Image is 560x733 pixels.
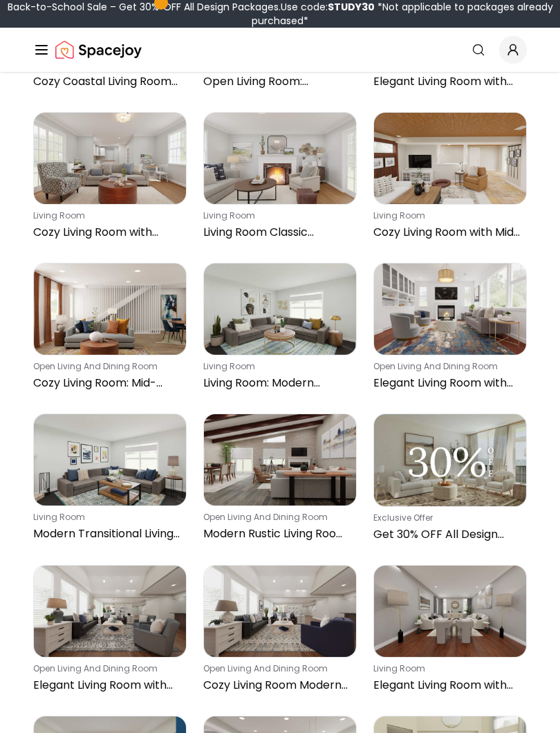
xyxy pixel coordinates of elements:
[33,375,181,391] p: Cozy Living Room: Mid-Century Modern with Warm Colors
[373,565,527,699] a: Elegant Living Room with Curved Sofas & Modern Accentsliving roomElegant Living Room with Curved ...
[34,566,186,657] img: Elegant Living Room with Blue Accents
[33,565,187,699] a: Elegant Living Room with Blue Accentsopen living and dining roomElegant Living Room with Blue Acc...
[34,113,186,204] img: Cozy Living Room with Modern Farmhouse Charm
[373,224,521,241] p: Cozy Living Room with Mid-Century Modern Charm
[203,361,351,372] p: living room
[33,526,181,542] p: Modern Transitional Living Room With Gallery Wall
[374,566,526,657] img: Elegant Living Room with Curved Sofas & Modern Accents
[203,375,351,391] p: Living Room: Modern Elegant with Cozy Seating
[373,375,521,391] p: Elegant Living Room with Cozy Fireplace
[203,224,351,241] p: Living Room Classic Elegant with Cozy Fireplace
[203,663,351,674] p: open living and dining room
[33,663,181,674] p: open living and dining room
[374,263,526,355] img: Elegant Living Room with Cozy Fireplace
[33,414,187,548] a: Modern Transitional Living Room With Gallery Wallliving roomModern Transitional Living Room With ...
[374,113,526,204] img: Cozy Living Room with Mid-Century Modern Charm
[203,112,357,246] a: Living Room Classic Elegant with Cozy Fireplaceliving roomLiving Room Classic Elegant with Cozy F...
[373,677,521,694] p: Elegant Living Room with Curved Sofas & Modern Accents
[33,263,187,397] a: Cozy Living Room: Mid-Century Modern with Warm Colorsopen living and dining roomCozy Living Room:...
[203,677,351,694] p: Cozy Living Room Modern Transitional with Soft Blues
[33,677,181,694] p: Elegant Living Room with Blue Accents
[34,263,186,355] img: Cozy Living Room: Mid-Century Modern with Warm Colors
[33,28,527,72] nav: Global
[373,210,521,221] p: living room
[55,36,142,64] img: Spacejoy Logo
[204,414,356,505] img: Modern Rustic Living Room with Neutral Palette
[33,210,181,221] p: living room
[203,565,357,699] a: Cozy Living Room Modern Transitional with Soft Bluesopen living and dining roomCozy Living Room M...
[373,361,521,372] p: open living and dining room
[373,73,521,90] p: Elegant Living Room with Neutral Charm and Cozy Vibes
[33,512,181,523] p: living room
[373,512,521,523] p: Exclusive Offer
[33,361,181,372] p: open living and dining room
[373,112,527,246] a: Cozy Living Room with Mid-Century Modern Charmliving roomCozy Living Room with Mid-Century Modern...
[374,414,526,506] img: Get 30% OFF All Design Packages
[203,263,357,397] a: Living Room: Modern Elegant with Cozy Seatingliving roomLiving Room: Modern Elegant with Cozy Sea...
[373,414,527,548] a: Get 30% OFF All Design PackagesExclusive OfferGet 30% OFF All Design Packages
[55,36,142,64] a: Spacejoy
[204,263,356,355] img: Living Room: Modern Elegant with Cozy Seating
[203,526,351,542] p: Modern Rustic Living Room with Neutral Palette
[203,414,357,548] a: Modern Rustic Living Room with Neutral Paletteopen living and dining roomModern Rustic Living Roo...
[204,566,356,657] img: Cozy Living Room Modern Transitional with Soft Blues
[373,663,521,674] p: living room
[203,512,351,523] p: open living and dining room
[203,210,351,221] p: living room
[33,112,187,246] a: Cozy Living Room with Modern Farmhouse Charmliving roomCozy Living Room with Modern Farmhouse Charm
[33,73,181,90] p: Cozy Coastal Living Room with Chic Gallery Wall
[203,73,351,90] p: Open Living Room: Transitional Style with Blue Accents
[34,414,186,505] img: Modern Transitional Living Room With Gallery Wall
[373,263,527,397] a: Elegant Living Room with Cozy Fireplaceopen living and dining roomElegant Living Room with Cozy F...
[204,113,356,204] img: Living Room Classic Elegant with Cozy Fireplace
[33,224,181,241] p: Cozy Living Room with Modern Farmhouse Charm
[373,526,521,543] p: Get 30% OFF All Design Packages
